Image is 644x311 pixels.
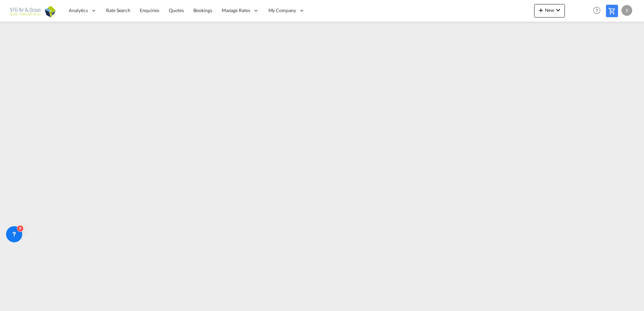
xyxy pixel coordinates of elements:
div: S [621,5,632,16]
span: Manage Rates [222,7,250,14]
span: Enquiries [140,7,159,13]
md-icon: icon-chevron-down [554,6,562,14]
md-icon: icon-plus 400-fg [537,6,545,14]
span: Help [591,5,603,16]
span: My Company [268,7,296,14]
div: Help [591,5,606,17]
button: icon-plus 400-fgNewicon-chevron-down [534,4,565,18]
span: Bookings [193,7,212,13]
img: c10840d0ab7511ecb0716db42be36143.png [10,3,56,18]
span: New [537,7,562,13]
span: Quotes [169,7,184,13]
span: Analytics [69,7,88,14]
span: Rate Search [106,7,130,13]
